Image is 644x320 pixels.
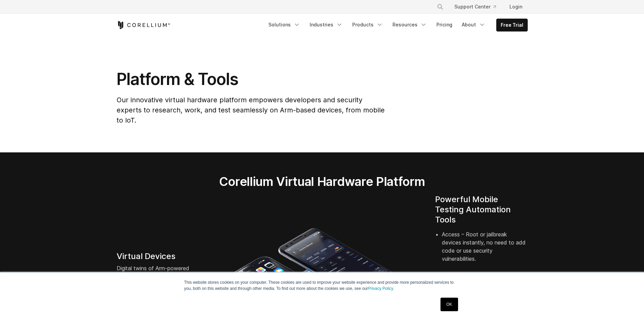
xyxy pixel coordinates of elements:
[117,69,386,89] h1: Platform & Tools
[429,1,528,13] div: Navigation Menu
[117,251,209,261] h4: Virtual Devices
[264,19,528,31] div: Navigation Menu
[434,1,446,13] button: Search
[504,1,528,13] a: Login
[497,19,527,31] a: Free Trial
[117,96,385,124] span: Our innovative virtual hardware platform empowers developers and security experts to research, wo...
[388,19,431,31] a: Resources
[435,194,528,225] h4: Powerful Mobile Testing Automation Tools
[442,230,528,271] li: Access – Root or jailbreak devices instantly, no need to add code or use security vulnerabilities.
[264,19,304,31] a: Solutions
[306,19,347,31] a: Industries
[348,19,387,31] a: Products
[449,1,501,13] a: Support Center
[442,271,528,303] li: Control – Configure device inputs, identifiers, sensors, location, and environment.
[117,21,170,29] a: Corellium Home
[432,19,456,31] a: Pricing
[184,279,460,292] p: This website stores cookies on your computer. These cookies are used to improve your website expe...
[440,298,458,311] a: OK
[368,286,394,291] a: Privacy Policy.
[187,174,457,189] h2: Corellium Virtual Hardware Platform
[117,264,209,289] p: Digital twins of Arm-powered hardware from phones to routers to automotive systems.
[458,19,490,31] a: About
